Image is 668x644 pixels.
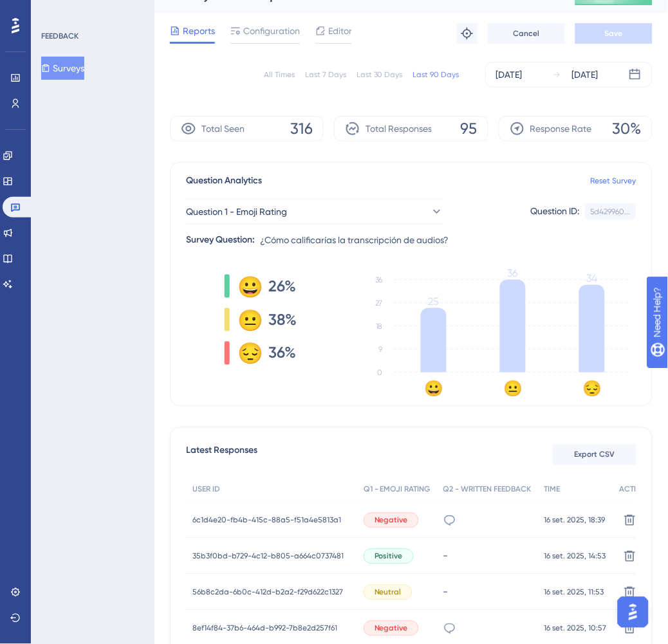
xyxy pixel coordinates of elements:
[192,623,337,634] span: 8ef14f84-37b6-464d-b992-7b8e2d257f61
[591,207,631,217] div: 5d429960...
[544,484,561,495] span: TIME
[583,380,602,398] text: 😔
[461,118,478,139] span: 95
[572,67,598,82] div: [DATE]
[305,69,346,80] div: Last 7 Days
[186,443,257,466] span: Latest Responses
[413,69,459,80] div: Last 90 Days
[264,69,295,80] div: All Times
[192,515,341,526] span: 6c1d4e20-fb4b-415c-88a5-f51a4e5813a1
[530,121,592,136] span: Response Rate
[192,587,343,598] span: 56b8c2da-6b0c-412d-b2a2-f29d622c1327
[357,69,403,80] div: Last 30 Days
[544,623,607,634] span: 16 set. 2025, 10:57
[375,551,403,562] span: Positive
[237,276,258,297] div: 😀
[268,309,297,330] span: 38%
[364,484,431,495] span: Q1 - EMOJI RATING
[613,118,642,139] span: 30%
[544,587,604,598] span: 16 set. 2025, 11:53
[375,515,408,526] span: Negative
[375,275,383,284] tspan: 36
[192,484,220,495] span: USER ID
[544,515,606,526] span: 16 set. 2025, 18:39
[496,67,523,82] div: [DATE]
[186,199,443,225] button: Question 1 - Emoji Rating
[192,551,344,562] span: 35b3f0bd-b729-4c12-b805-a664c0737481
[375,299,383,308] tspan: 27
[268,276,296,297] span: 26%
[237,343,258,363] div: 😔
[504,380,523,398] text: 😐
[587,272,598,284] tspan: 34
[375,587,402,598] span: Neutral
[201,121,245,136] span: Total Seen
[186,173,262,189] span: Question Analytics
[183,23,215,39] span: Reports
[376,322,383,331] tspan: 18
[591,176,636,186] a: Reset Survey
[575,450,615,460] span: Export CSV
[620,484,648,495] span: ACTION
[328,23,352,39] span: Editor
[605,28,623,39] span: Save
[378,368,383,377] tspan: 0
[443,550,532,562] div: -
[30,3,80,19] span: Need Help?
[237,309,258,330] div: 😐
[186,204,287,219] span: Question 1 - Emoji Rating
[544,551,606,562] span: 16 set. 2025, 14:53
[531,203,580,220] div: Question ID:
[488,23,565,44] button: Cancel
[243,23,300,39] span: Configuration
[366,121,432,136] span: Total Responses
[553,445,636,465] button: Export CSV
[614,593,653,632] iframe: UserGuiding AI Assistant Launcher
[514,28,540,39] span: Cancel
[41,57,84,80] button: Surveys
[443,586,532,598] div: -
[375,623,408,634] span: Negative
[41,31,79,41] div: FEEDBACK
[443,484,532,495] span: Q2 - WRITTEN FEEDBACK
[290,118,313,139] span: 316
[508,267,518,279] tspan: 36
[379,345,383,354] tspan: 9
[425,380,444,398] text: 😀
[186,232,255,248] div: Survey Question:
[575,23,653,44] button: Save
[260,232,449,248] span: ¿Cómo calificarías la transcripción de audios?
[268,343,296,363] span: 36%
[429,295,440,308] tspan: 25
